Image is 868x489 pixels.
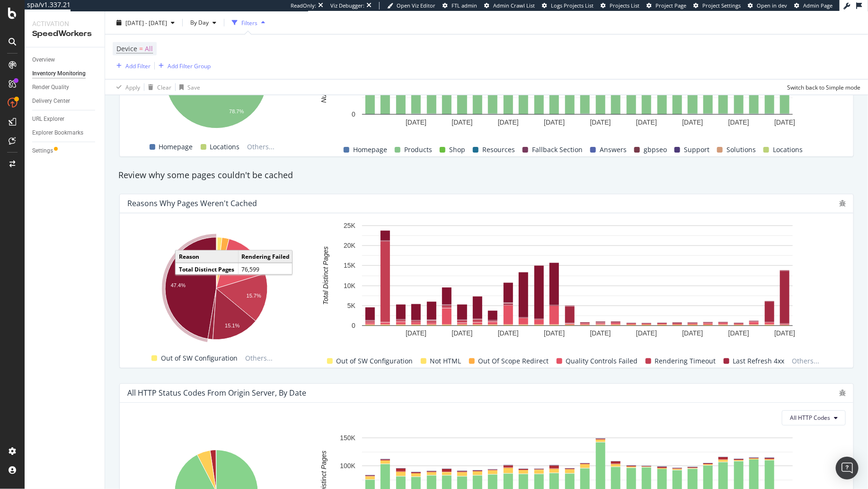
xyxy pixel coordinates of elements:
text: 10K [344,282,356,290]
span: Admin Page [803,2,833,9]
span: Others... [244,141,279,153]
span: Admin Crawl List [493,2,535,9]
a: Logs Projects List [542,2,593,9]
div: Apply [125,83,140,91]
text: Number of Pages Indexed [320,26,328,103]
span: Not HTML [430,355,461,367]
span: Others... [241,353,276,364]
span: By Day [186,18,209,27]
text: [DATE] [452,118,472,126]
div: Reasons why pages weren't cached [127,199,257,208]
a: URL Explorer [32,114,98,124]
text: [DATE] [452,330,472,337]
text: [DATE] [544,118,565,126]
div: Delivery Center [32,96,70,106]
span: Open Viz Editor [397,2,435,9]
div: Explorer Bookmarks [32,128,83,138]
a: Delivery Center [32,96,98,106]
span: = [139,44,143,53]
span: Others... [788,355,824,367]
span: Shop [449,144,465,155]
span: Device [116,44,137,53]
div: Filters [241,18,257,27]
div: All HTTP Status Codes from Origin Server, by Date [127,388,306,398]
div: Clear [157,83,171,91]
button: Add Filter Group [155,60,211,72]
text: 15.1% [225,323,239,328]
span: Homepage [353,144,387,155]
a: Render Quality [32,82,98,92]
a: Open in dev [748,2,787,9]
div: Render Quality [32,82,69,92]
button: Apply [113,80,140,95]
text: [DATE] [544,330,565,337]
div: Inventory Monitoring [32,69,86,79]
a: Explorer Bookmarks [32,128,98,138]
div: URL Explorer [32,114,64,124]
svg: A chart. [127,233,304,346]
text: 15K [344,262,356,270]
text: [DATE] [774,118,795,126]
span: Project Page [655,2,686,9]
div: Settings [32,146,53,156]
text: 100K [340,462,355,470]
a: Admin Page [794,2,833,9]
text: [DATE] [406,118,426,126]
span: Fallback Section [532,144,583,155]
text: [DATE] [636,330,657,337]
a: Settings [32,146,98,156]
text: 5K [347,302,356,309]
div: Add Filter Group [168,62,211,70]
text: 16.2% [236,258,250,263]
div: bug [839,389,846,396]
text: 20K [344,242,356,249]
div: SpeedWorkers [32,28,97,39]
button: Save [176,80,200,95]
a: Project Page [647,2,686,9]
span: Logs Projects List [551,2,593,9]
span: Quality Controls Failed [566,355,638,367]
a: Inventory Monitoring [32,69,98,79]
div: bug [839,200,846,207]
span: Locations [773,144,803,155]
text: 15.7% [247,293,261,299]
button: Clear [144,80,171,95]
text: [DATE] [590,330,611,337]
div: Save [187,83,200,91]
button: Filters [228,15,269,30]
span: Products [404,144,432,155]
text: 0 [352,111,355,118]
span: Out of SW Configuration [161,353,238,364]
div: Overview [32,55,55,65]
a: Projects List [601,2,639,9]
text: 0 [352,322,355,329]
span: Project Settings [702,2,741,9]
div: Activation [32,19,97,28]
text: [DATE] [406,330,426,337]
text: [DATE] [682,330,703,337]
span: [DATE] - [DATE] [125,18,167,27]
a: FTL admin [443,2,477,9]
a: Open Viz Editor [387,2,435,9]
span: Locations [210,141,240,153]
text: 47.4% [171,282,186,288]
text: [DATE] [728,118,749,126]
span: Solutions [726,144,756,155]
div: Switch back to Simple mode [787,83,860,91]
span: gbpseo [644,144,667,155]
span: Projects List [610,2,639,9]
a: Project Settings [693,2,741,9]
span: Last Refresh 4xx [733,355,785,367]
span: FTL admin [452,2,477,9]
svg: A chart. [308,221,846,346]
button: Switch back to Simple mode [783,80,860,95]
text: [DATE] [590,118,611,126]
button: By Day [186,15,220,30]
button: All HTTP Codes [782,410,846,426]
text: [DATE] [498,330,519,337]
a: Admin Crawl List [484,2,535,9]
span: Open in dev [757,2,787,9]
div: Open Intercom Messenger [836,457,859,480]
